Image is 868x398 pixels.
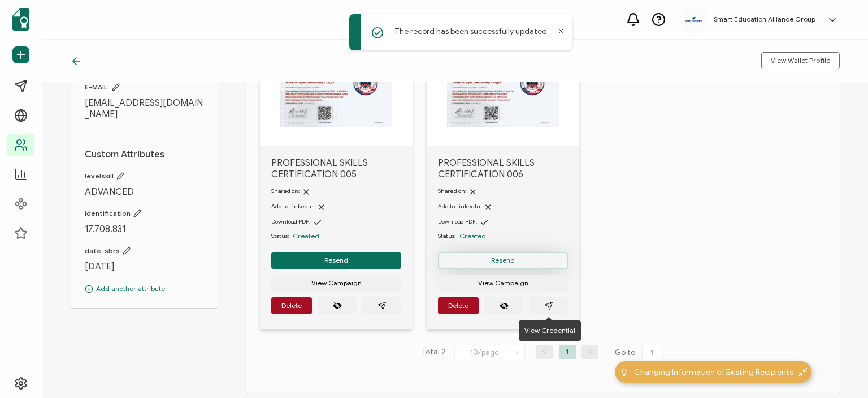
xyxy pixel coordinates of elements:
span: View Campaign [478,280,528,286]
button: Resend [271,252,401,269]
span: 17.708.831 [85,224,203,235]
button: View Wallet Profile [761,52,840,69]
img: minimize-icon.svg [798,368,807,376]
button: View Campaign [271,275,401,292]
span: Changing Information of Existing Recipients [634,366,793,378]
span: Delete [281,302,302,309]
iframe: Chat Widget [811,344,868,398]
span: [DATE] [85,261,203,272]
span: PROFESSIONAL SKILLS CERTIFICATION 006 [438,157,568,180]
span: Shared on: [438,187,466,195]
span: Total 2 [422,345,446,361]
div: View Credential [519,320,581,341]
span: Add to LinkedIn: [271,203,315,210]
span: [EMAIL_ADDRESS][DOMAIN_NAME] [85,97,203,120]
ion-icon: eye off [333,301,342,310]
button: Resend [438,252,568,269]
input: Select [454,345,525,360]
span: Status: [271,232,289,241]
button: Delete [271,297,312,314]
p: The record has been successfully updated. [394,25,549,37]
ion-icon: paper plane outline [544,301,553,310]
span: View Wallet Profile [771,57,830,64]
span: levelskill [85,172,203,181]
span: Download PDF: [271,218,310,225]
span: ADVANCED [85,186,203,198]
span: E-MAIL: [85,83,203,92]
span: Download PDF: [438,218,477,225]
span: Status: [438,232,455,241]
span: date-sbrs [85,246,203,255]
span: PROFESSIONAL SKILLS CERTIFICATION 005 [271,157,401,180]
button: Delete [438,297,479,314]
img: 111c7b32-d500-4ce1-86d1-718dc6ccd280.jpg [685,16,702,23]
img: sertifier-logomark-colored.svg [12,8,29,31]
span: Add to LinkedIn: [438,203,481,210]
span: View Campaign [311,280,362,286]
li: 1 [559,345,576,359]
span: identification [85,209,203,218]
span: Resend [324,257,348,264]
span: Shared on: [271,187,300,195]
ion-icon: paper plane outline [377,301,387,310]
button: View Campaign [438,275,568,292]
span: Resend [491,257,515,264]
span: Created [293,232,319,240]
span: Delete [448,302,468,309]
span: Go to [615,345,665,361]
ion-icon: eye off [500,301,509,310]
h5: Smart Education Alliance Group [714,15,815,23]
span: Created [459,232,486,240]
p: Add another attribute [85,284,203,294]
h1: Custom Attributes [85,149,203,160]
